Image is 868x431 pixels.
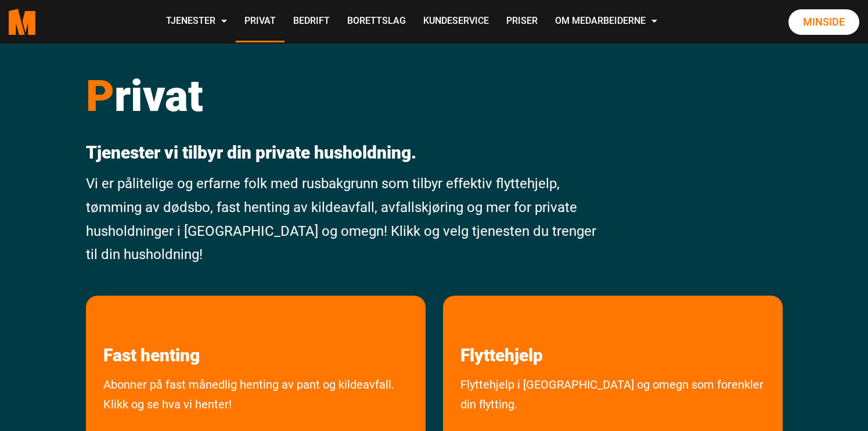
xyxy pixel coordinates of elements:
p: Vi er pålitelige og erfarne folk med rusbakgrunn som tilbyr effektiv flyttehjelp, tømming av døds... [86,172,604,267]
a: les mer om Flyttehjelp [443,296,560,366]
a: les mer om Fast henting [86,296,217,366]
a: Om Medarbeiderne [546,1,666,42]
a: Tjenester [157,1,236,42]
a: Priser [498,1,546,42]
a: Minside [788,9,859,35]
h1: rivat [86,70,604,122]
span: P [86,70,114,121]
p: Tjenester vi tilbyr din private husholdning. [86,142,604,163]
a: Privat [236,1,284,42]
a: Kundeservice [415,1,498,42]
a: Borettslag [338,1,415,42]
a: Bedrift [284,1,338,42]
